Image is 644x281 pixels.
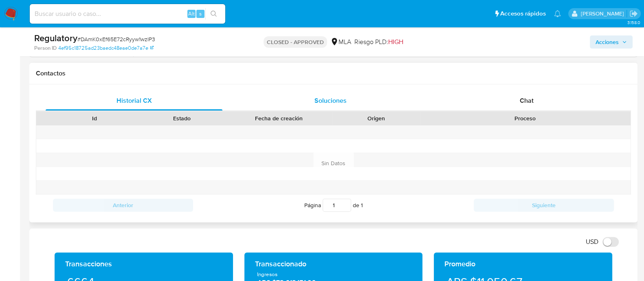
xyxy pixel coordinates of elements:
[590,35,633,49] button: Acciones
[338,114,414,122] div: Origen
[231,114,327,122] div: Fecha de creación
[388,37,403,46] span: HIGH
[520,96,534,105] span: Chat
[314,96,347,105] span: Soluciones
[361,201,363,209] span: 1
[596,35,619,49] span: Acciones
[144,114,220,122] div: Estado
[264,36,327,48] p: CLOSED - APPROVED
[58,44,154,52] a: 4ef95c18725ad23baedc48eae0de7a7e
[500,9,546,18] span: Accesos rápidos
[56,114,132,122] div: Id
[354,38,403,46] span: Riesgo PLD:
[426,114,625,122] div: Proceso
[53,199,193,212] button: Anterior
[554,10,561,17] a: Notificaciones
[474,199,614,212] button: Siguiente
[199,10,202,18] span: s
[34,31,77,44] b: Regulatory
[330,38,351,46] div: MLA
[205,8,222,20] button: search-icon
[629,9,638,18] a: Salir
[116,96,152,105] span: Historial CX
[34,44,57,52] b: Person ID
[304,199,363,212] span: Página de
[36,69,631,77] h1: Contactos
[30,9,225,19] input: Buscar usuario o caso...
[188,10,195,18] span: Alt
[627,19,640,26] span: 3.158.0
[77,35,155,43] span: # DAmK0xEf65E72cRyyw1wzIP3
[580,10,626,18] p: andrea.segurola@mercadolibre.com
